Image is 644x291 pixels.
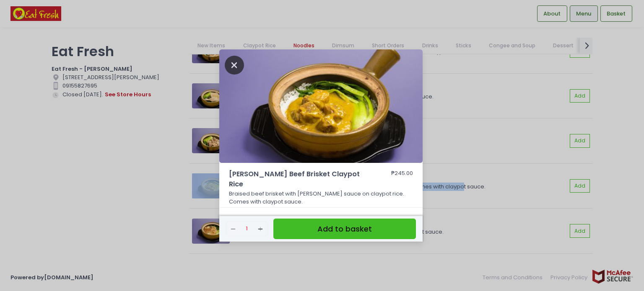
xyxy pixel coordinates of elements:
p: Braised beef brisket with [PERSON_NAME] sauce on claypot rice. Comes with claypot sauce. [229,190,413,206]
button: Close [225,60,244,69]
span: [PERSON_NAME] Beef Brisket Claypot Rice [229,169,367,190]
div: ₱245.00 [391,169,413,190]
img: Curry Beef Brisket Claypot Rice [219,49,423,163]
button: Add to basket [273,219,416,239]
